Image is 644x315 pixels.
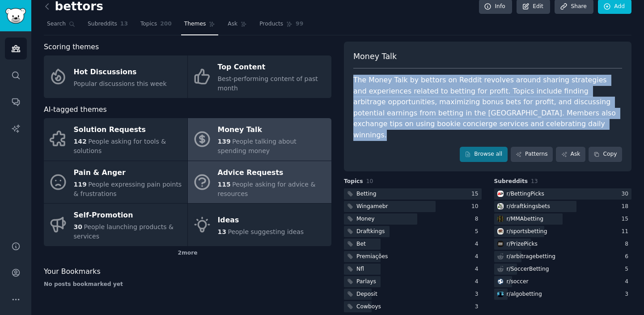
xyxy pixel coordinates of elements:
span: 30 [74,223,82,230]
div: The Money Talk by bettors on Reddit revolves around sharing strategies and experiences related to... [353,75,622,140]
a: Self-Promotion30People launching products & services [44,204,187,246]
span: Topics [140,20,157,28]
a: BettingPicksr/BettingPicks30 [494,188,632,200]
a: Pain & Anger119People expressing pain points & frustrations [44,161,187,204]
div: Self-Promotion [74,209,183,223]
span: 10 [366,178,373,184]
div: Top Content [218,60,327,75]
a: sportsbettingr/sportsbetting11 [494,226,632,237]
a: Browse all [460,147,508,162]
a: Products99 [256,17,306,35]
span: People asking for tools & solutions [74,138,166,154]
span: Search [47,20,66,28]
a: Parlays4 [344,276,482,287]
span: Scoring themes [44,42,99,53]
a: r/arbitragebetting6 [494,251,632,262]
span: People suggesting ideas [228,228,304,235]
a: Money Talk139People talking about spending money [188,118,331,161]
div: Bet [356,240,366,248]
div: Hot Discussions [74,65,167,79]
div: Ideas [218,213,304,227]
span: People expressing pain points & frustrations [74,181,182,197]
div: Pain & Anger [74,166,183,180]
div: 15 [621,215,631,223]
div: Betting [356,190,377,198]
div: Draftkings [356,228,385,236]
span: 13 [120,20,128,28]
div: 3 [475,290,482,298]
span: 119 [74,181,87,188]
span: 139 [218,138,231,145]
span: People launching products & services [74,223,174,240]
img: draftkingsbets [497,203,504,209]
a: Topics200 [137,17,175,35]
div: r/ algobetting [507,290,542,298]
span: People talking about spending money [218,138,297,154]
span: 13 [218,228,226,235]
div: 15 [471,190,482,198]
div: 8 [625,240,631,248]
a: r/SoccerBetting5 [494,264,632,275]
div: Advice Requests [218,166,327,180]
a: Premiações4 [344,251,482,262]
div: 18 [621,203,631,211]
a: Wingamebr10 [344,201,482,212]
div: 4 [475,253,482,261]
a: Themes [181,17,219,35]
a: Hot DiscussionsPopular discussions this week [44,55,187,98]
div: Money Talk [218,123,327,137]
div: r/ MMAbetting [507,215,544,223]
img: soccer [497,278,504,285]
span: 99 [296,20,303,28]
span: Themes [184,20,206,28]
div: Money [356,215,375,223]
div: r/ BettingPicks [507,190,544,198]
div: r/ SoccerBetting [507,265,549,273]
a: draftkingsbetsr/draftkingsbets18 [494,201,632,212]
a: Ask [225,17,250,35]
div: r/ draftkingsbets [507,203,550,211]
span: 200 [160,20,172,28]
a: Patterns [511,147,553,162]
a: Ask [556,147,585,162]
div: r/ PrizePicks [507,240,538,248]
div: 5 [475,228,482,236]
div: 3 [475,303,482,311]
div: 6 [625,253,631,261]
div: 4 [475,240,482,248]
a: Betting15 [344,188,482,200]
div: Wingamebr [356,203,388,211]
img: sportsbetting [497,228,504,234]
div: Deposit [356,290,377,298]
div: 3 [625,290,631,298]
span: 142 [74,138,87,145]
div: No posts bookmarked yet [44,281,331,289]
span: Products [259,20,283,28]
a: Cowboys3 [344,301,482,312]
a: Top ContentBest-performing content of past month [188,55,331,98]
button: Copy [589,147,622,162]
img: algobetting [497,291,504,297]
span: Money Talk [353,51,397,62]
a: MMAbettingr/MMAbetting15 [494,213,632,225]
div: 8 [475,215,482,223]
span: 13 [531,178,538,184]
a: Subreddits13 [85,17,131,35]
div: r/ sportsbetting [507,228,547,236]
div: 2 more [44,246,331,260]
a: algobettingr/algobetting3 [494,289,632,300]
img: GummySearch logo [5,8,26,24]
div: Premiações [356,253,388,261]
div: Nfl [356,265,364,273]
div: Solution Requests [74,123,183,137]
div: 4 [475,265,482,273]
span: 115 [218,181,231,188]
div: r/ arbitragebetting [507,253,555,261]
div: 5 [625,265,631,273]
span: Best-performing content of past month [218,75,318,92]
a: Search [44,17,78,35]
a: Ideas13People suggesting ideas [188,204,331,246]
img: MMAbetting [497,216,504,222]
span: Your Bookmarks [44,266,101,277]
div: 10 [471,203,482,211]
